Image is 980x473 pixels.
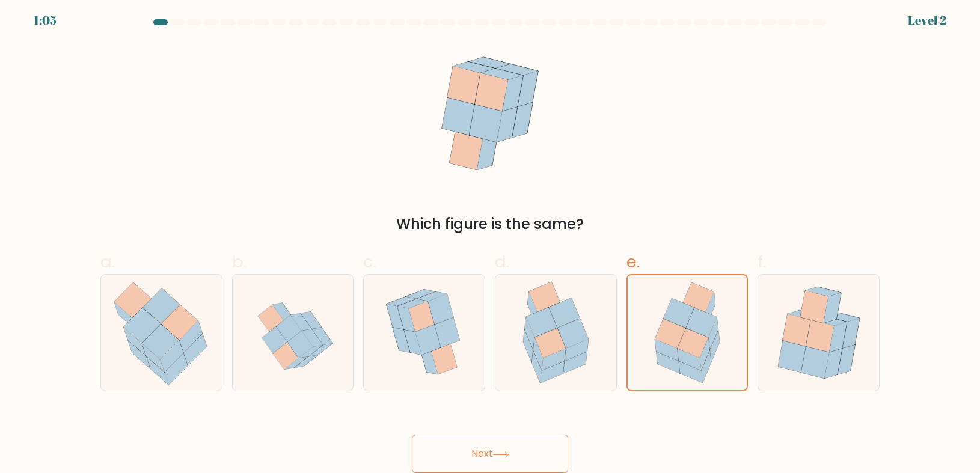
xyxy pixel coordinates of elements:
span: c. [363,250,376,273]
span: e. [626,250,640,273]
span: a. [100,250,115,273]
span: d. [495,250,509,273]
div: Which figure is the same? [108,213,872,235]
div: Level 2 [908,11,946,29]
button: Next [412,435,568,473]
div: 1:05 [34,11,57,29]
span: f. [758,250,766,273]
span: b. [232,250,247,273]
